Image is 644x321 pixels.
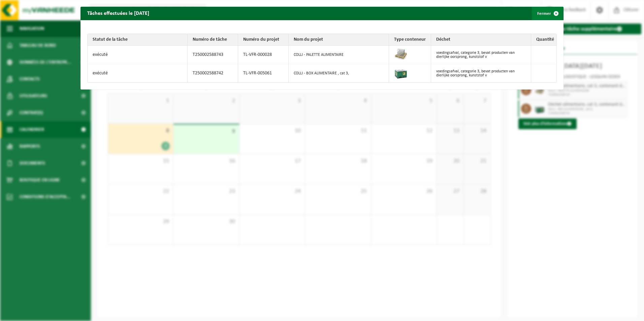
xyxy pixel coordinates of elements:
th: Déchet [431,34,531,46]
img: PB-LB-0680-HPE-GN-01 [394,66,408,79]
th: Type conteneur [389,34,431,46]
th: Numéro de tâche [188,34,238,46]
td: voedingsafval, categorie 3, bevat producten van dierlijke oorsprong, kunststof v [431,64,531,82]
th: Quantité [531,34,556,46]
td: voedingsafval, categorie 3, bevat producten van dierlijke oorsprong, kunststof v [431,46,531,64]
td: T250002588742 [188,64,238,82]
h2: Tâches effectuées le [DATE] [80,7,156,20]
td: TL-VFR-005061 [238,64,289,82]
td: exécuté [88,64,188,82]
td: TL-VFR-000028 [238,46,289,64]
th: Nom du projet [289,34,389,46]
td: T250002588743 [188,46,238,64]
th: Statut de la tâche [88,34,188,46]
td: exécuté [88,46,188,64]
button: Fermer [532,7,563,20]
img: PB-PA-0000-WDN-00-03 [394,47,408,61]
td: COLLI - BOX ALIMENTAIRE , cat 3, [289,64,389,82]
td: COLLI - PALETTE ALIMENTAIRE [289,46,389,64]
th: Numéro du projet [238,34,289,46]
